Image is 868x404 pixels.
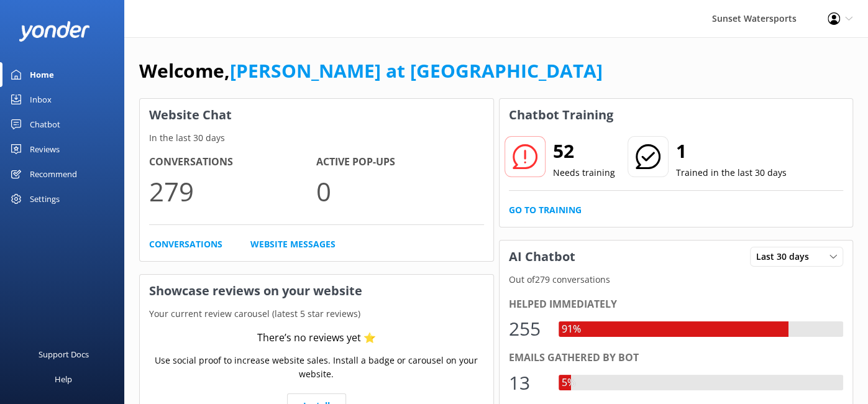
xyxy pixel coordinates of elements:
[509,350,844,366] div: Emails gathered by bot
[30,87,52,112] div: Inbox
[55,367,72,392] div: Help
[30,62,54,87] div: Home
[230,58,603,83] a: [PERSON_NAME] at [GEOGRAPHIC_DATA]
[149,170,316,212] p: 279
[30,137,60,162] div: Reviews
[559,321,584,337] div: 91%
[140,307,493,321] p: Your current review carousel (latest 5 star reviews)
[676,136,787,166] h2: 1
[676,166,787,180] p: Trained in the last 30 days
[509,296,844,313] div: Helped immediately
[316,170,483,212] p: 0
[509,203,582,217] a: Go to Training
[30,186,60,211] div: Settings
[257,330,376,346] div: There’s no reviews yet ⭐
[316,154,483,170] h4: Active Pop-ups
[553,136,615,166] h2: 52
[500,99,623,131] h3: Chatbot Training
[500,241,585,273] h3: AI Chatbot
[30,162,77,186] div: Recommend
[250,237,336,251] a: Website Messages
[149,154,316,170] h4: Conversations
[509,314,546,344] div: 255
[149,354,484,382] p: Use social proof to increase website sales. Install a badge or carousel on your website.
[500,273,853,287] p: Out of 279 conversations
[140,131,493,145] p: In the last 30 days
[30,112,60,137] div: Chatbot
[509,368,546,398] div: 13
[140,99,493,131] h3: Website Chat
[559,375,578,391] div: 5%
[149,237,222,251] a: Conversations
[140,275,493,307] h3: Showcase reviews on your website
[19,21,90,42] img: yonder-white-logo.png
[756,250,816,264] span: Last 30 days
[39,342,89,367] div: Support Docs
[553,166,615,180] p: Needs training
[139,56,603,86] h1: Welcome,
